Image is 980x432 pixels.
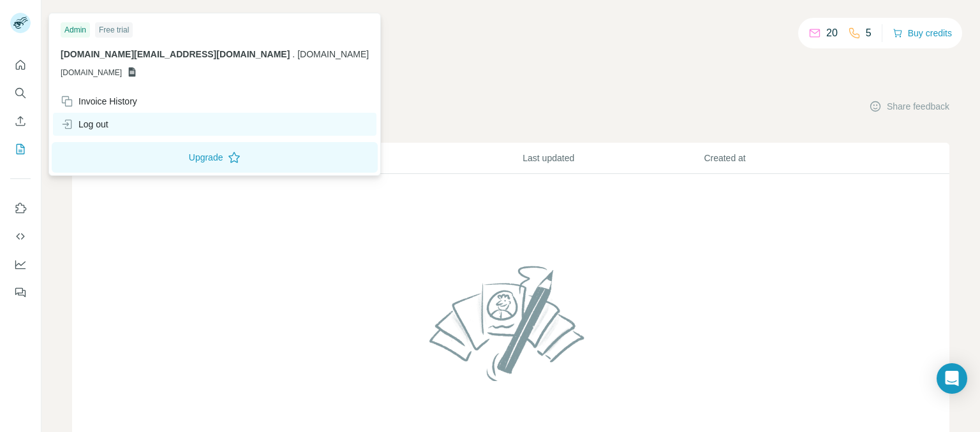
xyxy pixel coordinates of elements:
[316,152,522,164] p: Records
[10,225,31,248] button: Use Surfe API
[10,110,31,133] button: Enrich CSV
[704,152,884,164] p: Created at
[95,22,133,38] div: Free trial
[869,100,949,113] button: Share feedback
[10,197,31,220] button: Use Surfe on LinkedIn
[10,138,31,161] button: My lists
[52,142,378,173] button: Upgrade
[61,67,122,78] span: [DOMAIN_NAME]
[61,49,290,59] span: [DOMAIN_NAME][EMAIL_ADDRESS][DOMAIN_NAME]
[297,49,369,59] span: [DOMAIN_NAME]
[826,25,838,41] p: 20
[10,253,31,276] button: Dashboard
[61,118,108,131] div: Log out
[61,95,137,108] div: Invoice History
[523,152,702,164] p: Last updated
[424,255,598,391] img: No lists found
[893,24,952,42] button: Buy credits
[10,281,31,304] button: Feedback
[10,54,31,76] button: Quick start
[937,363,967,394] div: Open Intercom Messenger
[866,25,872,41] p: 5
[10,82,31,104] button: Search
[61,22,90,38] div: Admin
[292,49,295,59] span: .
